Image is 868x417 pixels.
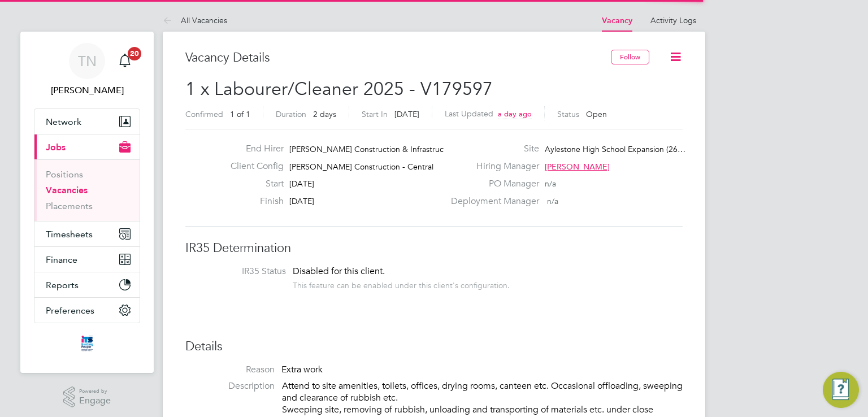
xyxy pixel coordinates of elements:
[163,15,227,25] a: All Vacancies
[276,109,306,119] label: Duration
[185,78,493,100] span: 1 x Labourer/Cleaner 2025 - V179597
[611,50,649,64] button: Follow
[185,338,683,355] h3: Details
[79,396,111,406] span: Engage
[289,196,314,206] span: [DATE]
[545,162,610,172] span: [PERSON_NAME]
[197,266,286,277] label: IR35 Status
[185,380,275,392] label: Description
[444,196,539,207] label: Deployment Manager
[444,160,539,172] label: Hiring Manager
[222,178,284,190] label: Start
[557,109,579,119] label: Status
[46,116,81,127] span: Network
[34,335,140,353] a: Go to home page
[394,109,419,119] span: [DATE]
[114,43,136,79] a: 20
[78,54,97,68] span: TN
[79,386,111,396] span: Powered by
[34,272,140,297] button: Reports
[545,179,556,189] span: n/a
[823,372,859,408] button: Engage Resource Center
[602,16,632,25] a: Vacancy
[586,109,607,119] span: Open
[185,240,683,257] h3: IR35 Determination
[222,143,284,155] label: End Hirer
[46,305,94,316] span: Preferences
[185,50,611,66] h3: Vacancy Details
[313,109,336,119] span: 2 days
[34,298,140,323] button: Preferences
[34,109,140,134] button: Network
[20,32,154,373] nav: Main navigation
[185,109,223,119] label: Confirmed
[362,109,388,119] label: Start In
[222,160,284,172] label: Client Config
[289,144,454,154] span: [PERSON_NAME] Construction & Infrastruct…
[46,142,66,153] span: Jobs
[185,364,275,376] label: Reason
[293,266,385,277] span: Disabled for this client.
[293,277,510,290] div: This feature can be enabled under this client's configuration.
[281,364,323,375] span: Extra work
[46,254,77,265] span: Finance
[128,47,141,60] span: 20
[444,178,539,190] label: PO Manager
[547,196,558,206] span: n/a
[34,221,140,246] button: Timesheets
[34,134,140,159] button: Jobs
[289,162,433,172] span: [PERSON_NAME] Construction - Central
[498,109,532,119] span: a day ago
[34,43,140,97] a: TN[PERSON_NAME]
[545,144,685,154] span: Aylestone High School Expansion (26…
[46,280,79,290] span: Reports
[289,179,314,189] span: [DATE]
[650,15,696,25] a: Activity Logs
[79,335,95,353] img: itsconstruction-logo-retina.png
[34,84,140,97] span: Tom Newton
[46,169,83,180] a: Positions
[34,159,140,221] div: Jobs
[445,108,493,119] label: Last Updated
[34,247,140,272] button: Finance
[444,143,539,155] label: Site
[46,201,93,211] a: Placements
[46,229,93,240] span: Timesheets
[46,185,88,196] a: Vacancies
[222,196,284,207] label: Finish
[63,386,111,408] a: Powered byEngage
[230,109,250,119] span: 1 of 1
